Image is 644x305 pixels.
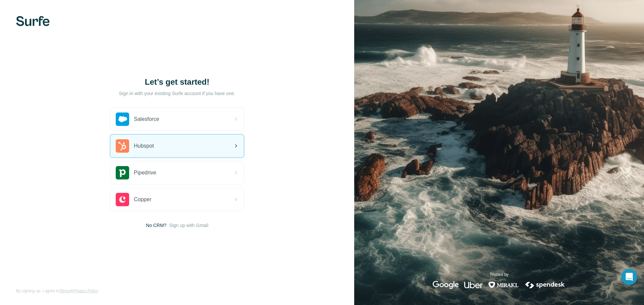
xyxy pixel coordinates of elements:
[488,281,519,289] img: mirakl's logo
[116,112,129,126] img: salesforce's logo
[116,166,129,179] img: pipedrive's logo
[134,115,159,123] span: Salesforce
[73,289,98,293] a: Privacy Policy
[433,281,459,289] img: google's logo
[621,269,637,285] div: Open Intercom Messenger
[169,222,208,229] button: Sign up with Gmail
[59,289,70,293] a: Terms
[146,222,166,229] span: No CRM?
[464,281,483,289] img: uber's logo
[134,196,151,204] span: Copper
[116,139,129,153] img: hubspot's logo
[119,90,235,97] p: Sign in with your existing Surfe account if you have one.
[110,77,244,87] h1: Let’s get started!
[490,272,508,278] p: Trusted by
[134,142,154,150] span: Hubspot
[16,16,50,26] img: Surfe's logo
[116,193,129,206] img: copper's logo
[524,281,566,289] img: spendesk's logo
[16,288,98,294] span: By signing up, I agree to &
[134,169,156,177] span: Pipedrive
